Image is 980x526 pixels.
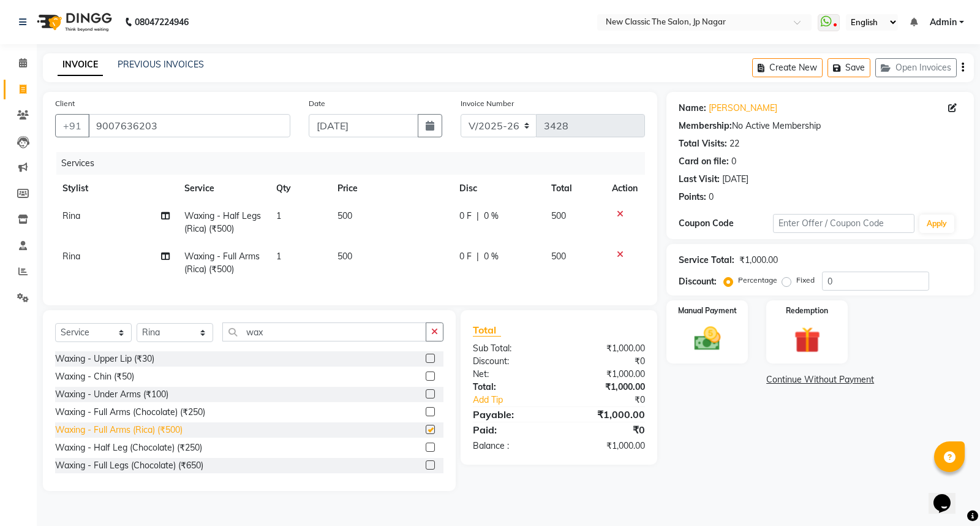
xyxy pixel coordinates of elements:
th: Stylist [55,175,177,202]
span: | [477,210,479,223]
button: Save [827,58,870,77]
div: Discount: [679,275,717,288]
span: 500 [551,251,566,262]
th: Total [544,175,605,202]
div: Paid: [464,422,559,437]
button: +91 [55,114,89,137]
a: Continue Without Payment [669,373,971,386]
span: 1 [276,210,281,221]
th: Price [330,175,452,202]
div: ₹1,000.00 [559,368,655,381]
span: 500 [337,251,352,262]
span: 500 [551,210,566,221]
th: Action [605,175,645,202]
button: Open Invoices [875,58,957,77]
span: | [477,250,479,263]
th: Qty [269,175,330,202]
div: ₹0 [575,394,655,406]
th: Service [177,175,269,202]
button: Create New [752,58,823,77]
div: Balance : [464,440,559,452]
label: Client [55,98,75,109]
div: ₹1,000.00 [559,440,655,452]
th: Disc [452,175,544,202]
div: ₹1,000.00 [739,254,778,267]
label: Redemption [786,305,828,316]
div: Service Total: [679,254,734,267]
span: 1 [276,251,281,262]
div: Sub Total: [464,342,559,355]
span: 500 [337,210,352,221]
div: Total Visits: [679,137,727,150]
div: Name: [679,102,706,115]
span: 0 % [484,250,499,263]
button: Apply [919,215,954,233]
div: Waxing - Full Arms (Chocolate) (₹250) [55,406,205,419]
span: Admin [930,16,957,29]
label: Invoice Number [461,98,514,109]
a: INVOICE [58,54,103,76]
div: Payable: [464,407,559,422]
div: [DATE] [722,173,748,186]
div: ₹1,000.00 [559,407,655,422]
div: Waxing - Under Arms (₹100) [55,388,168,401]
span: 0 F [459,250,472,263]
input: Search by Name/Mobile/Email/Code [88,114,290,137]
input: Search or Scan [222,322,426,341]
div: No Active Membership [679,120,962,132]
div: ₹0 [559,422,655,437]
div: Net: [464,368,559,381]
iframe: chat widget [929,477,968,514]
div: Discount: [464,355,559,368]
div: 0 [731,155,736,168]
span: Total [473,324,501,337]
label: Percentage [738,275,777,286]
span: Waxing - Half Legs (Rica) (₹500) [184,210,261,234]
div: Coupon Code [679,217,773,230]
div: Card on file: [679,155,729,168]
input: Enter Offer / Coupon Code [773,214,914,233]
div: ₹1,000.00 [559,381,655,394]
span: 0 % [484,210,499,223]
div: ₹0 [559,355,655,368]
label: Fixed [796,275,815,286]
div: Points: [679,191,706,204]
div: 22 [729,137,739,150]
div: Waxing - Upper Lip (₹30) [55,353,154,365]
div: Total: [464,381,559,394]
div: Services [56,152,654,175]
span: Rina [62,251,80,262]
b: 08047224946 [135,5,189,39]
a: Add Tip [464,394,575,406]
a: PREVIOUS INVOICES [118,59,204,70]
label: Date [309,98,325,109]
img: _cash.svg [686,324,729,354]
img: _gift.svg [786,324,829,356]
div: 0 [709,191,714,204]
label: Manual Payment [678,305,737,316]
div: Waxing - Full Arms (Rica) (₹500) [55,424,183,436]
span: 0 F [459,210,472,223]
div: Waxing - Half Leg (Chocolate) (₹250) [55,441,202,454]
div: Membership: [679,120,732,132]
div: ₹1,000.00 [559,342,655,355]
a: [PERSON_NAME] [709,102,777,115]
div: Waxing - Chin (₹50) [55,370,134,383]
span: Waxing - Full Arms (Rica) (₹500) [184,251,260,275]
div: Waxing - Full Legs (Chocolate) (₹650) [55,459,203,472]
span: Rina [62,210,80,221]
div: Last Visit: [679,173,720,186]
img: logo [31,5,115,39]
